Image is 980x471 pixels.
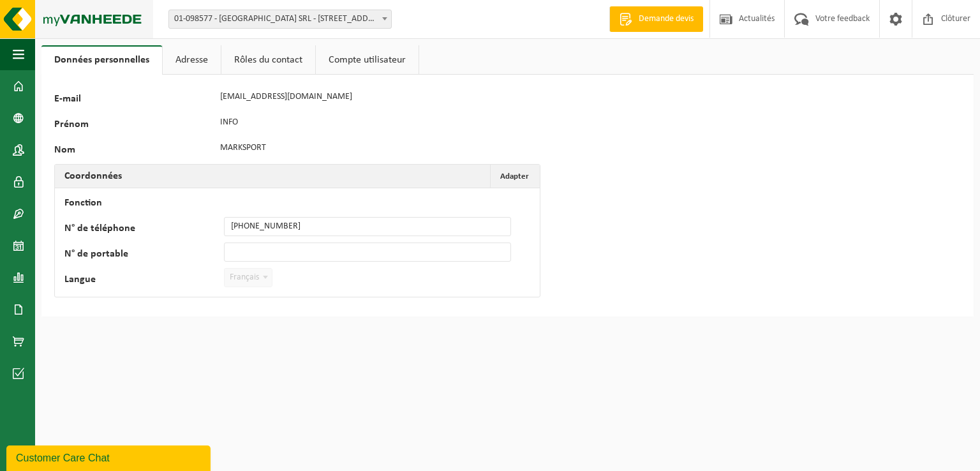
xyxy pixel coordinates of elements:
[221,45,315,75] a: Rôles du contact
[54,119,214,132] label: Prénom
[225,269,272,287] span: Français
[163,45,221,75] a: Adresse
[64,249,224,262] label: N° de portable
[490,165,538,188] button: Adapter
[54,145,214,158] label: Nom
[635,13,697,26] span: Demande devis
[316,45,419,75] a: Compte utilisateur
[55,165,131,188] h2: Coordonnées
[41,45,162,75] a: Données personnelles
[224,268,272,287] span: Français
[64,198,224,211] label: Fonction
[169,10,391,28] span: 01-098577 - MARKSPORT SRL - 4141 LOUVEIGNÉ, RUE DE L'ESPLANADE 54
[609,6,703,32] a: Demande devis
[64,274,224,287] label: Langue
[500,172,529,181] span: Adapter
[54,94,214,107] label: E-mail
[6,443,213,471] iframe: chat widget
[64,223,224,236] label: N° de téléphone
[168,10,392,29] span: 01-098577 - MARKSPORT SRL - 4141 LOUVEIGNÉ, RUE DE L'ESPLANADE 54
